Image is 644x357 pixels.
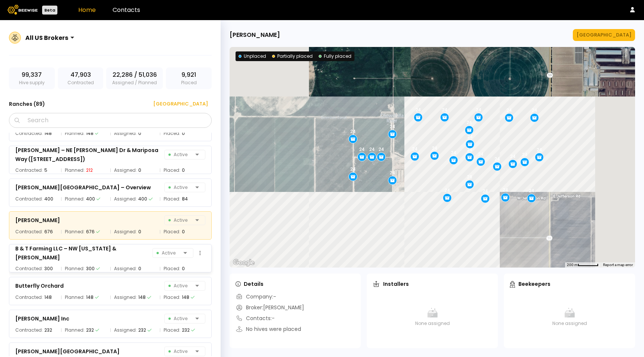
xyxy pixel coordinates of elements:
span: Placed: [164,228,180,236]
span: Assigned: [114,195,137,203]
div: [GEOGRAPHIC_DATA] [148,100,208,108]
div: 24 [412,146,417,152]
span: Planned: [65,195,85,203]
span: Contracted: [15,167,43,174]
div: Placed [166,67,212,89]
div: Hive supply [9,67,55,89]
span: Contracted: [15,326,43,334]
div: 24 [432,146,437,151]
div: 5 [44,167,47,174]
div: 400 [86,195,95,203]
span: Planned: [65,326,85,334]
span: 47,903 [70,70,91,79]
a: Home [78,6,96,14]
div: 24 [350,167,356,172]
div: 148 [182,294,189,301]
div: 24 [369,147,375,152]
div: 300 [86,265,95,272]
div: 0 [138,228,141,236]
div: 24 [503,187,508,193]
div: Company: - [236,293,276,301]
div: 24 [467,120,472,125]
span: Placed: [164,130,180,137]
span: Active [168,347,192,356]
div: 24 [478,152,483,157]
div: 24 [445,188,450,193]
div: [PERSON_NAME] [230,31,280,40]
div: 24 [390,170,395,176]
div: [PERSON_NAME][GEOGRAPHIC_DATA] – Overview [15,183,151,192]
div: [PERSON_NAME] – NE [PERSON_NAME] Dr & Mariposa Way ([STREET_ADDRESS]) [15,146,164,164]
div: Unplaced [239,53,266,60]
span: Placed: [164,167,180,174]
div: 24 [416,107,421,113]
div: 400 [44,195,53,203]
span: 200 m [567,263,578,267]
div: 24 [522,152,527,157]
div: None assigned [510,293,629,341]
span: Assigned: [114,294,137,301]
div: 148 [138,294,146,301]
span: Active [157,249,180,258]
span: Planned: [65,130,85,137]
a: Open this area in Google Maps (opens a new window) [231,258,256,268]
div: 676 [44,228,53,236]
span: Active [168,150,192,159]
div: [PERSON_NAME] [15,216,60,225]
img: Google [231,258,256,268]
span: Planned: [65,265,85,272]
div: Partially placed [272,53,313,60]
div: 300 [44,265,53,272]
span: Assigned: [114,228,137,236]
div: Installers [373,280,409,288]
button: [GEOGRAPHIC_DATA] [144,98,212,110]
button: Map Scale: 200 m per 52 pixels [565,262,601,268]
div: 24 [529,188,534,193]
div: 0 [182,130,185,137]
div: 232 [138,326,146,334]
div: No hives were placed [236,325,301,333]
span: Contracted: [15,265,43,272]
div: [PERSON_NAME] Inc [15,314,69,323]
div: 24 [537,147,542,152]
div: 0 [138,265,141,272]
div: Fully placed [319,53,351,60]
div: 24 [390,124,395,129]
a: Report a map error [603,263,633,267]
div: 24 [379,147,384,152]
span: Placed: [164,195,180,203]
span: Placed: [164,294,180,301]
span: 9,921 [181,70,196,79]
div: 676 [86,228,95,236]
span: 99,337 [22,70,42,79]
div: 0 [182,265,185,272]
div: Contacts: - [236,315,275,322]
div: 232 [86,326,94,334]
span: Contracted: [15,228,43,236]
div: Details [236,280,263,288]
div: 24 [467,147,472,152]
span: Contracted: [15,294,43,301]
div: 24 [510,154,515,159]
div: 24 [451,150,456,155]
div: Beekeepers [510,280,550,288]
span: Placed: [164,265,180,272]
span: Planned: [65,228,85,236]
span: Assigned: [114,167,137,174]
div: [GEOGRAPHIC_DATA] [577,31,631,39]
div: 232 [182,326,190,334]
div: B & T Farming LLC – NW [US_STATE] & [PERSON_NAME] [15,244,152,262]
div: 148 [86,130,94,137]
span: Placed: [164,326,180,334]
div: 24 [467,134,473,139]
div: Butterfly Orchard [15,281,64,290]
div: 28 [467,174,472,180]
div: 148 [44,130,52,137]
div: 24 [483,189,488,194]
div: 24 [442,107,447,113]
h3: Ranches ( 89 ) [9,99,45,109]
div: Broker: [PERSON_NAME] [236,304,304,312]
div: 84 [182,195,188,203]
span: Assigned: [114,265,137,272]
div: 24 [532,108,537,113]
